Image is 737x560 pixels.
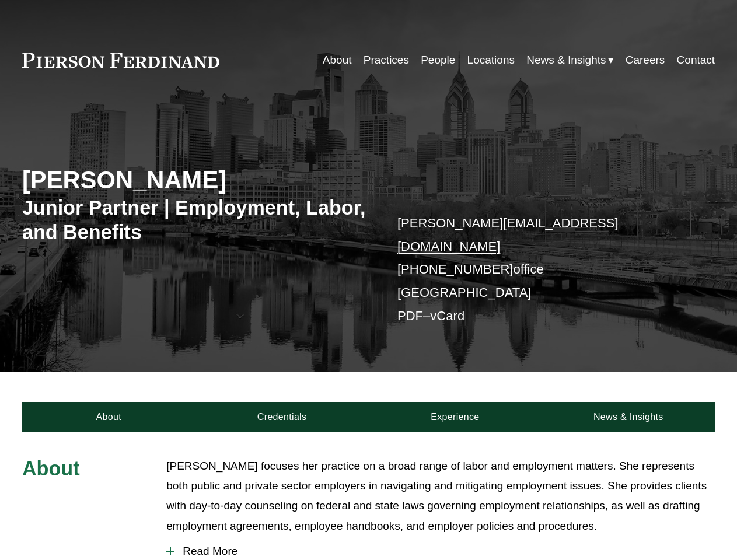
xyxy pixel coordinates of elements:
p: [PERSON_NAME] focuses her practice on a broad range of labor and employment matters. She represen... [166,456,715,536]
span: About [22,457,80,480]
a: [PERSON_NAME][EMAIL_ADDRESS][DOMAIN_NAME] [397,216,619,254]
span: Read More [174,545,715,558]
a: vCard [430,309,464,323]
a: Experience [369,402,542,432]
h2: [PERSON_NAME] [22,166,369,195]
a: Locations [467,49,515,71]
p: office [GEOGRAPHIC_DATA] – [397,212,686,328]
a: News & Insights [542,402,715,432]
a: People [421,49,455,71]
h3: Junior Partner | Employment, Labor, and Benefits [22,195,369,245]
a: Credentials [195,402,369,432]
a: PDF [397,309,423,323]
span: News & Insights [526,50,606,70]
a: About [22,402,195,432]
a: [PHONE_NUMBER] [397,262,513,276]
a: Contact [677,49,715,71]
a: Careers [626,49,665,71]
a: folder dropdown [526,49,613,71]
a: Practices [364,49,409,71]
a: About [323,49,352,71]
